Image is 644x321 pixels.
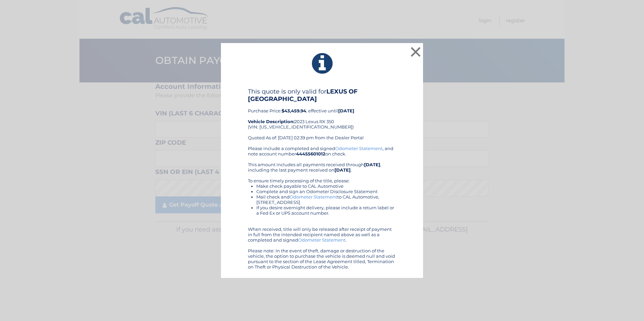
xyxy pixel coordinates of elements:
[409,45,422,59] button: ×
[256,205,396,216] li: If you desire overnight delivery, please include a return label or a Fed Ex or UPS account number.
[248,88,358,103] b: LEXUS OF [GEOGRAPHIC_DATA]
[298,237,346,243] a: Odometer Statement
[282,108,306,113] b: $43,459.94
[334,167,351,173] b: [DATE]
[256,194,396,205] li: Mail check and to CAL Automotive, [STREET_ADDRESS]
[335,146,383,151] a: Odometer Statement
[364,162,380,167] b: [DATE]
[248,88,396,146] div: Purchase Price: , effective until 2023 Lexus RX 350 (VIN: [US_VEHICLE_IDENTIFICATION_NUMBER]) Quo...
[248,119,294,124] strong: Vehicle Description:
[248,146,396,270] div: Please include a completed and signed , and note account number on check. This amount includes al...
[338,108,354,113] b: [DATE]
[290,194,337,200] a: Odometer Statement
[248,88,396,103] h4: This quote is only valid for
[256,183,396,189] li: Make check payable to CAL Automotive
[256,189,396,194] li: Complete and sign an Odometer Disclosure Statement
[296,151,325,156] b: 44455601012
